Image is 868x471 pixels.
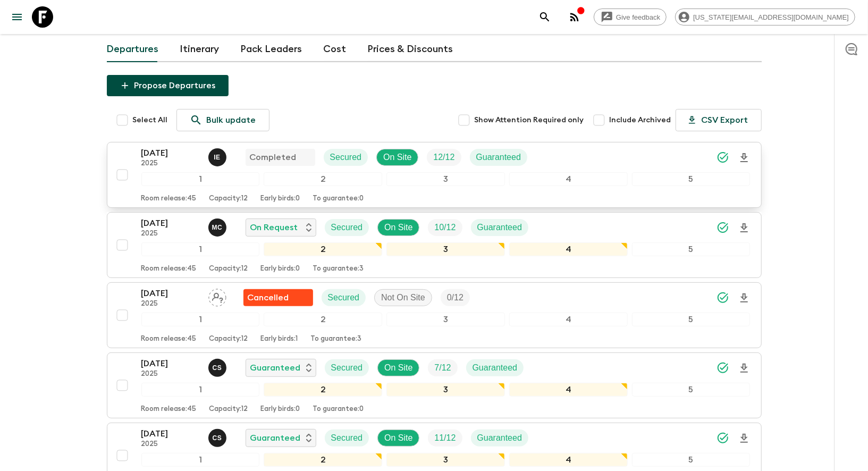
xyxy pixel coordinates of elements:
[384,221,412,234] p: On Site
[325,359,369,376] div: Secured
[107,75,229,96] button: Propose Departures
[311,335,362,343] p: To guarantee: 3
[384,361,412,374] p: On Site
[141,357,200,370] p: [DATE]
[717,151,729,164] svg: Synced Successfully
[447,291,464,304] p: 0 / 12
[180,37,220,62] a: Itinerary
[434,361,451,374] p: 7 / 12
[331,221,363,234] p: Secured
[610,115,671,125] span: Include Archived
[331,432,363,444] p: Secured
[141,230,200,238] p: 2025
[264,172,382,186] div: 2
[313,265,364,273] p: To guarantee: 3
[477,432,523,444] p: Guaranteed
[261,335,298,343] p: Early birds: 1
[141,147,200,159] p: [DATE]
[632,453,751,467] div: 5
[509,383,628,397] div: 4
[441,289,470,306] div: Trip Fill
[717,361,729,374] svg: Synced Successfully
[141,440,200,449] p: 2025
[208,292,226,300] span: Assign pack leader
[368,37,453,62] a: Prices & Discounts
[632,172,751,186] div: 5
[509,453,628,467] div: 4
[207,114,256,127] p: Bulk update
[687,13,855,21] span: [US_STATE][EMAIL_ADDRESS][DOMAIN_NAME]
[264,383,382,397] div: 2
[386,242,505,256] div: 3
[209,265,248,273] p: Capacity: 12
[428,359,457,376] div: Trip Fill
[141,287,200,300] p: [DATE]
[141,217,200,230] p: [DATE]
[250,221,298,234] p: On Request
[509,313,628,326] div: 4
[243,289,313,306] div: Flash Pack cancellation
[213,434,222,442] p: C S
[209,405,248,414] p: Capacity: 12
[208,222,229,230] span: Megan Chinworth
[386,383,505,397] div: 3
[264,242,382,256] div: 2
[250,432,301,444] p: Guaranteed
[208,362,229,371] span: Charlie Santiago
[141,427,200,440] p: [DATE]
[632,242,751,256] div: 5
[141,313,260,326] div: 1
[212,223,223,232] p: M C
[107,142,762,208] button: [DATE]2025Issam El-HadriCompletedSecuredOn SiteTrip FillGuaranteed12345Room release:45Capacity:12...
[208,152,229,160] span: Issam El-Hadri
[475,115,584,125] span: Show Attention Required only
[107,37,159,62] a: Departures
[208,429,229,447] button: CS
[509,242,628,256] div: 4
[208,359,229,377] button: CS
[377,219,419,236] div: On Site
[213,364,222,372] p: C S
[434,221,456,234] p: 10 / 12
[261,195,300,203] p: Early birds: 0
[427,149,461,166] div: Trip Fill
[610,13,666,21] span: Give feedback
[141,265,197,273] p: Room release: 45
[738,432,751,445] svg: Download Onboarding
[141,159,200,168] p: 2025
[383,151,411,164] p: On Site
[428,219,462,236] div: Trip Fill
[738,292,751,305] svg: Download Onboarding
[313,405,364,414] p: To guarantee: 0
[209,195,248,203] p: Capacity: 12
[476,151,521,164] p: Guaranteed
[386,172,505,186] div: 3
[107,282,762,348] button: [DATE]2025Assign pack leaderFlash Pack cancellationSecuredNot On SiteTrip Fill12345Room release:4...
[261,405,300,414] p: Early birds: 0
[331,361,363,374] p: Secured
[324,37,347,62] a: Cost
[141,370,200,379] p: 2025
[381,291,425,304] p: Not On Site
[6,6,28,28] button: menu
[141,195,197,203] p: Room release: 45
[377,359,419,376] div: On Site
[209,335,248,343] p: Capacity: 12
[141,300,200,308] p: 2025
[141,335,197,343] p: Room release: 45
[632,383,751,397] div: 5
[141,405,197,414] p: Room release: 45
[325,219,369,236] div: Secured
[261,265,300,273] p: Early birds: 0
[433,151,454,164] p: 12 / 12
[133,115,168,125] span: Select All
[107,352,762,418] button: [DATE]2025Charlie SantiagoGuaranteedSecuredOn SiteTrip FillGuaranteed12345Room release:45Capacity...
[322,289,366,306] div: Secured
[738,362,751,375] svg: Download Onboarding
[676,109,762,131] button: CSV Export
[377,430,419,447] div: On Site
[264,453,382,467] div: 2
[717,221,729,234] svg: Synced Successfully
[208,432,229,441] span: Charlie Santiago
[325,430,369,447] div: Secured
